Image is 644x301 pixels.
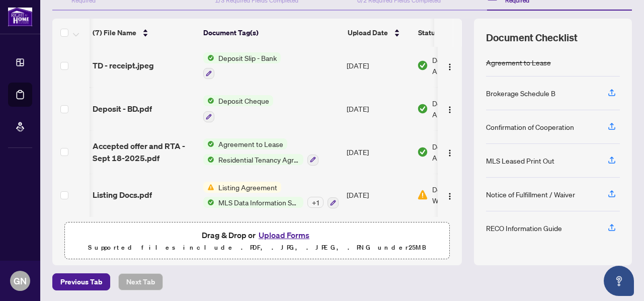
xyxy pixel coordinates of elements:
[432,141,495,163] span: Document Approved
[417,60,428,71] img: Document Status
[343,87,413,130] td: [DATE]
[60,274,102,290] span: Previous Tab
[89,19,199,47] th: (7) File Name
[446,192,454,200] img: Logo
[442,187,458,203] button: Logo
[343,174,413,217] td: [DATE]
[442,57,458,73] button: Logo
[203,197,214,208] img: Status Icon
[214,138,287,149] span: Agreement to Lease
[446,106,454,114] img: Logo
[417,146,428,158] img: Document Status
[417,189,428,200] img: Document Status
[93,140,195,164] span: Accepted offer and RTA - Sept 18-2025.pdf
[14,274,27,288] span: GN
[486,189,575,200] div: Notice of Fulfillment / Waiver
[203,154,214,165] img: Status Icon
[199,19,344,47] th: Document Tag(s)
[344,19,414,47] th: Upload Date
[417,103,428,114] img: Document Status
[214,154,303,165] span: Residential Tenancy Agreement
[432,98,495,120] span: Document Approved
[93,103,152,115] span: Deposit - BD.pdf
[446,63,454,71] img: Logo
[432,54,495,77] span: Document Approved
[93,27,136,38] span: (7) File Name
[348,27,388,38] span: Upload Date
[8,8,32,26] img: logo
[486,57,551,68] div: Agreement to Lease
[214,52,281,63] span: Deposit Slip - Bank
[486,31,578,45] span: Document Checklist
[256,229,312,242] button: Upload Forms
[486,155,554,166] div: MLS Leased Print Out
[65,222,449,260] span: Drag & Drop orUpload FormsSupported files include .PDF, .JPG, .JPEG, .PNG under25MB
[93,59,154,71] span: TD - receipt.jpeg
[202,229,312,242] span: Drag & Drop or
[414,19,500,47] th: Status
[604,266,634,296] button: Open asap
[93,189,152,201] span: Listing Docs.pdf
[343,44,413,88] td: [DATE]
[52,273,110,290] button: Previous Tab
[214,182,281,193] span: Listing Agreement
[214,197,303,208] span: MLS Data Information Sheet
[203,138,318,166] button: Status IconAgreement to LeaseStatus IconResidential Tenancy Agreement
[442,144,458,160] button: Logo
[307,197,324,208] div: + 1
[203,52,281,80] button: Status IconDeposit Slip - Bank
[214,95,273,106] span: Deposit Cheque
[486,222,562,234] div: RECO Information Guide
[486,88,555,99] div: Brokerage Schedule B
[203,182,214,193] img: Status Icon
[432,184,495,206] span: Document Needs Work
[203,138,214,149] img: Status Icon
[486,121,574,132] div: Confirmation of Cooperation
[71,242,443,254] p: Supported files include .PDF, .JPG, .JPEG, .PNG under 25 MB
[343,130,413,174] td: [DATE]
[203,182,339,209] button: Status IconListing AgreementStatus IconMLS Data Information Sheet+1
[418,27,439,38] span: Status
[442,101,458,117] button: Logo
[118,273,163,290] button: Next Tab
[203,52,214,63] img: Status Icon
[203,95,273,122] button: Status IconDeposit Cheque
[203,95,214,106] img: Status Icon
[446,149,454,157] img: Logo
